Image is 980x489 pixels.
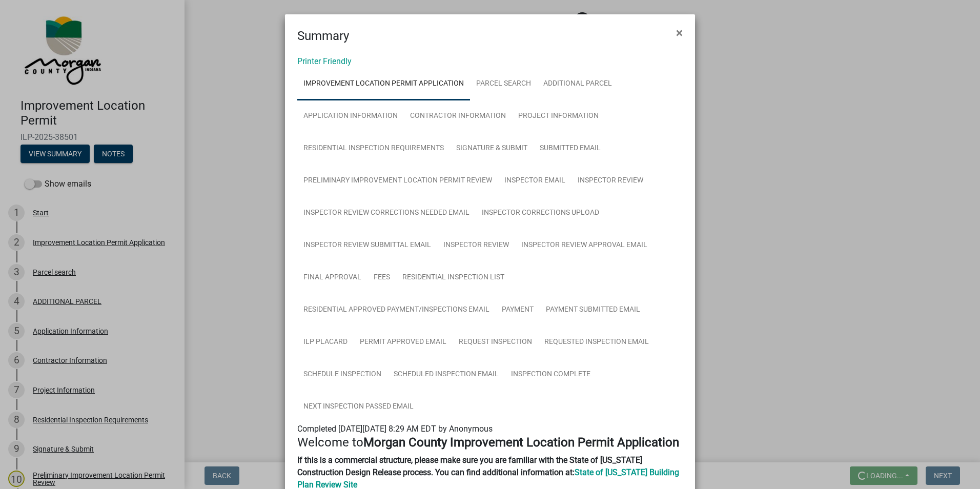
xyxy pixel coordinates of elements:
a: Inspector Corrections Upload [476,197,605,230]
span: × [676,26,683,40]
a: Signature & Submit [450,132,534,165]
button: Close [668,18,691,47]
a: ILP Placard [297,326,354,359]
a: Fees [367,261,396,294]
a: Inspector Review Submittal Email [297,229,437,262]
a: Inspector Review Corrections Needed Email [297,197,476,230]
a: Inspector Review Approval Email [515,229,654,262]
h4: Welcome to [297,435,683,450]
a: Next Inspection Passed Email [297,391,420,423]
a: Contractor Information [404,100,512,133]
a: Improvement Location Permit Application [297,68,470,100]
strong: Morgan County Improvement Location Permit Application [363,435,679,450]
a: Permit Approved Email [354,326,453,359]
a: Requested Inspection Email [538,326,655,359]
a: Printer Friendly [297,56,352,66]
a: Residential Approved Payment/Inspections Email [297,294,496,327]
a: Payment [496,294,540,327]
a: Preliminary Improvement Location Permit Review [297,165,498,197]
a: Inspector Review [437,229,515,262]
a: Application Information [297,100,404,133]
a: Residential Inspection List [396,261,511,294]
a: Inspector Email [498,165,571,197]
a: Schedule Inspection [297,358,387,391]
a: Scheduled Inspection Email [387,358,505,391]
span: Completed [DATE][DATE] 8:29 AM EDT by Anonymous [297,424,493,434]
a: Payment Submitted Email [540,294,646,327]
strong: If this is a commercial structure, please make sure you are familiar with the State of [US_STATE]... [297,455,642,477]
a: Inspection Complete [505,358,597,391]
h4: Summary [297,27,349,45]
a: Request Inspection [453,326,538,359]
a: Submitted Email [534,132,607,165]
a: Inspector Review [571,165,649,197]
a: Project Information [512,100,605,133]
a: Parcel search [470,68,537,100]
a: Residential Inspection Requirements [297,132,450,165]
a: ADDITIONAL PARCEL [537,68,618,100]
a: Final Approval [297,261,367,294]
